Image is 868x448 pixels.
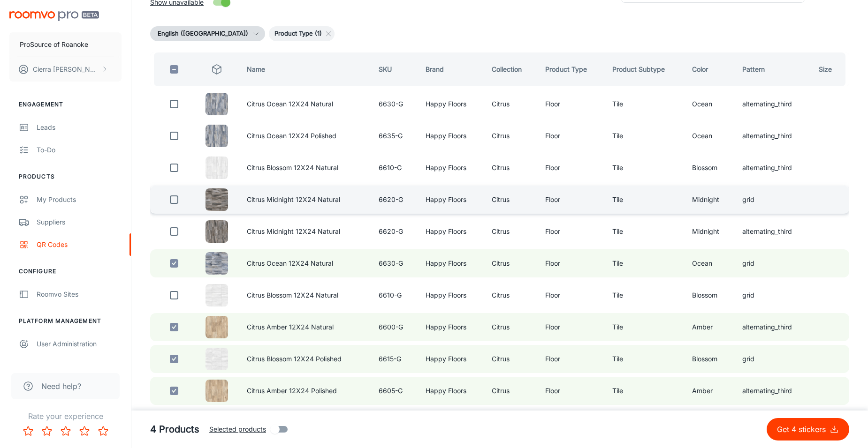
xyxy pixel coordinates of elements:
span: Need help? [41,381,81,392]
td: 6620-G [371,217,418,246]
td: 6600-G [371,313,418,341]
td: Floor [538,281,605,309]
td: Tile [605,122,685,150]
td: 6605-G [371,377,418,405]
td: Ocean [685,122,735,150]
td: Tile [605,281,685,309]
td: Floor [538,90,605,118]
td: Citrus Blossom 12X24 Polished [239,345,372,373]
td: Citrus [484,186,538,214]
td: 6630-G [371,249,418,277]
td: Citrus Ocean 12X24 Natural [239,90,372,118]
td: Midnight [685,186,735,214]
div: Product Type (1) [269,26,335,41]
td: grid [735,281,811,309]
td: Blossom [685,345,735,373]
td: 6615-G [371,345,418,373]
td: Ocean [685,90,735,118]
td: Floor [538,122,605,150]
td: Floor [538,249,605,277]
th: Brand [418,52,484,86]
td: Happy Floors [418,249,484,277]
td: Citrus [484,217,538,246]
td: Citrus Ocean 12X24 Polished [239,122,372,150]
th: SKU [371,52,418,86]
td: alternating_third [735,377,811,405]
td: Citrus [484,281,538,309]
td: Amber [685,377,735,405]
td: Citrus Midnight 12X24 Natural [239,217,372,246]
div: Roomvo Sites [37,289,122,299]
th: Color [685,52,735,86]
td: Citrus Blossom 12X24 Natural [239,281,372,309]
td: Happy Floors [418,313,484,341]
td: grid [735,249,811,277]
td: Floor [538,345,605,373]
td: Citrus [484,377,538,405]
div: User Administration [37,339,122,349]
td: Midnight [685,409,735,437]
td: alternating_third [735,217,811,246]
td: Happy Floors [418,154,484,182]
td: Floor [538,313,605,341]
td: 6630-G [371,90,418,118]
button: Rate 3 star [56,422,75,441]
td: Tile [605,377,685,405]
td: grid [735,345,811,373]
td: Amber [685,313,735,341]
button: ProSource of Roanoke [9,32,122,57]
td: Floor [538,186,605,214]
div: QR Codes [37,239,122,250]
span: Product Type (1) [269,29,327,38]
h5: 4 Products [150,422,199,436]
div: To-do [37,145,122,155]
td: Happy Floors [418,186,484,214]
td: Tile [605,217,685,246]
td: Tile [605,186,685,214]
td: Citrus [484,249,538,277]
td: Citrus Blossom 12X24 Natural [239,154,372,182]
span: Selected products [209,424,266,434]
td: 6610-G [371,281,418,309]
th: Product Type [538,52,605,86]
button: Rate 1 star [19,422,38,441]
td: alternating_third [735,90,811,118]
button: English ([GEOGRAPHIC_DATA]) [150,26,265,41]
div: Leads [37,122,122,133]
td: Floor [538,154,605,182]
td: Tile [605,154,685,182]
p: Rate your experience [8,411,123,422]
th: Collection [484,52,538,86]
th: Name [239,52,372,86]
td: alternating_third [735,154,811,182]
th: Product Subtype [605,52,685,86]
td: Happy Floors [418,345,484,373]
td: Midnight [685,217,735,246]
button: Get 4 stickers [767,418,849,441]
td: Citrus [484,154,538,182]
button: Rate 2 star [38,422,56,441]
td: Citrus [484,409,538,437]
p: Cierra [PERSON_NAME] [33,64,99,75]
th: Pattern [735,52,811,86]
div: Suppliers [37,217,122,227]
button: Cierra [PERSON_NAME] [9,57,122,82]
td: Blossom [685,281,735,309]
td: alternating_third [735,122,811,150]
td: Citrus Amber 12X24 Natural [239,313,372,341]
td: Floor [538,409,605,437]
td: Ocean [685,249,735,277]
td: grid [735,409,811,437]
td: Tile [605,345,685,373]
td: Happy Floors [418,281,484,309]
button: Rate 4 star [75,422,94,441]
td: Floor [538,217,605,246]
div: My Products [37,194,122,205]
td: alternating_third [735,313,811,341]
p: Get 4 stickers [777,424,830,435]
td: Citrus [484,90,538,118]
td: Happy Floors [418,90,484,118]
td: 6610-G [371,154,418,182]
img: Roomvo PRO Beta [9,11,99,21]
td: Citrus [484,122,538,150]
